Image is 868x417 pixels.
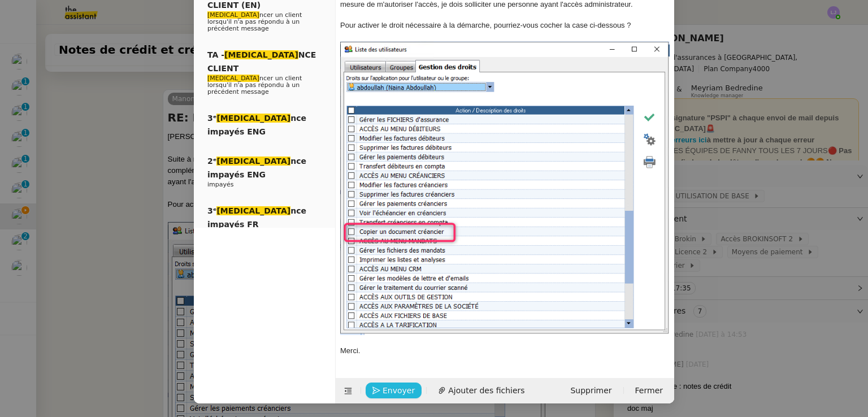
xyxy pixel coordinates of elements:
span: 2ᵉ nce impayés ENG [207,157,306,179]
em: [MEDICAL_DATA] [207,11,259,19]
button: Supprimer [563,383,618,399]
em: [MEDICAL_DATA] [216,157,290,166]
button: Envoyer [366,383,422,398]
span: impayés [207,181,234,188]
span: Supprimer [570,384,611,397]
button: Fermer [628,383,670,399]
span: Fermer [635,384,663,397]
span: 3ᵉ nce impayés ENG [207,114,306,136]
span: Ajouter des fichiers [448,384,524,397]
img: image001.png [340,41,670,335]
button: Ajouter des fichiers [431,383,531,398]
span: TA - NCE CLIENT [207,50,316,72]
span: 3ᵉ nce impayés FR [207,206,306,228]
div: Merci. [340,346,670,356]
span: ncer un client lorsqu'il n'a pas répondu à un précédent message [207,75,302,95]
em: [MEDICAL_DATA] [224,50,298,59]
em: [MEDICAL_DATA] [216,114,290,123]
span: ncer un client lorsqu'il n'a pas répondu à un précédent message [207,11,302,32]
span: Envoyer [383,384,415,397]
div: Pour activer le droit nécessaire à la démarche, pourriez-vous cocher la case ci-dessous ? [340,20,670,31]
em: [MEDICAL_DATA] [216,206,290,215]
em: [MEDICAL_DATA] [207,75,259,82]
